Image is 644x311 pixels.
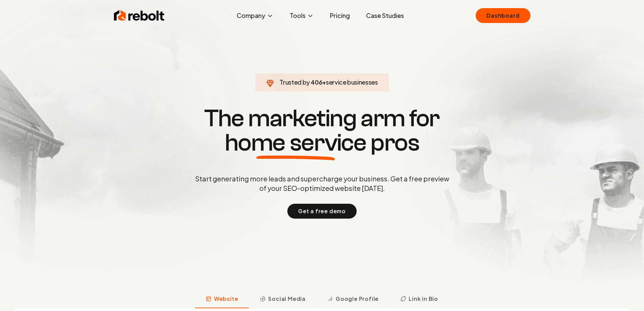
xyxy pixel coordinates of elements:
[361,9,409,22] a: Case Studies
[322,78,326,86] span: +
[194,174,451,193] p: Start generating more leads and supercharge your business. Get a free preview of your SEO-optimiz...
[268,295,306,303] span: Social Media
[160,106,484,155] h1: The marketing arm for pros
[225,131,366,155] span: home service
[214,295,238,303] span: Website
[195,291,249,308] button: Website
[231,9,279,22] button: Company
[287,204,357,219] button: Get a free demo
[326,78,378,86] span: service businesses
[389,291,449,308] button: Link in Bio
[336,295,379,303] span: Google Profile
[476,8,530,23] a: Dashboard
[325,9,355,22] a: Pricing
[284,9,319,22] button: Tools
[114,9,165,22] img: Rebolt Logo
[311,77,322,87] span: 406
[280,78,310,86] span: Trusted by
[249,291,316,308] button: Social Media
[316,291,389,308] button: Google Profile
[409,295,438,303] span: Link in Bio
